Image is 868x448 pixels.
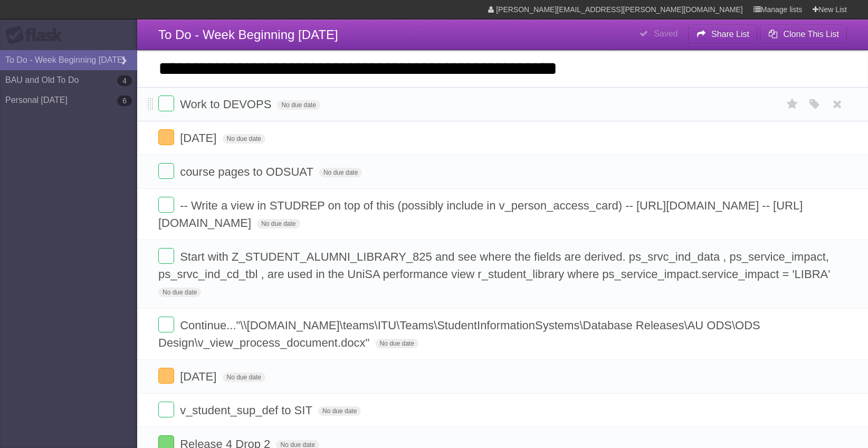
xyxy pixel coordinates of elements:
span: No due date [318,406,361,416]
span: To Do - Week Beginning [DATE] [158,27,338,42]
b: 6 [117,96,132,106]
span: Continue..."\\[DOMAIN_NAME]\teams\ITU\Teams\StudentInformationSystems\Database Releases\AU ODS\OD... [158,319,760,349]
span: Work to DEVOPS [180,98,274,111]
label: Star task [783,96,803,113]
span: No due date [223,134,265,144]
span: No due date [277,100,320,110]
label: Done [158,197,174,213]
span: No due date [223,373,265,382]
span: [DATE] [180,370,219,383]
b: Saved [654,29,678,38]
label: Done [158,129,174,145]
span: No due date [257,219,300,228]
label: Done [158,317,174,332]
span: Start with Z_STUDENT_ALUMNI_LIBRARY_825 and see where the fields are derived. ps_srvc_ind_data , ... [158,250,833,281]
span: -- Write a view in STUDREP on top of this (possibly include in v_person_access_card) -- [URL][DOM... [158,199,803,230]
span: No due date [158,288,201,297]
label: Done [158,368,174,384]
b: Clone This List [783,30,839,39]
b: 4 [117,75,132,86]
label: Done [158,96,174,111]
button: Clone This List [760,25,847,44]
button: Share List [688,25,758,44]
b: Share List [711,30,749,39]
span: [DATE] [180,131,219,145]
span: course pages to ODSUAT [180,165,316,178]
label: Done [158,248,174,264]
span: No due date [375,339,418,348]
label: Done [158,163,174,179]
div: Flask [5,26,69,45]
label: Done [158,402,174,417]
span: v_student_sup_def to SIT [180,404,315,417]
span: No due date [319,168,362,177]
